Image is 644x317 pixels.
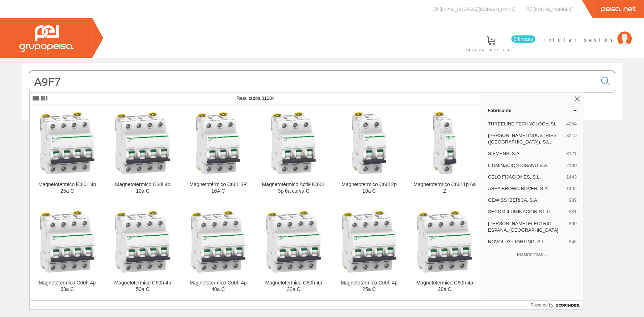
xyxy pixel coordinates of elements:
div: Magnetotermico C60h 4p 50a C [111,280,174,293]
div: © Grupo Peisa [22,129,622,135]
span: 939 [569,197,577,204]
span: 860 [569,220,577,234]
span: ASEA BROWN BOVERI S.A. [488,185,563,192]
span: 2130 [566,162,577,169]
img: Grupo Peisa [19,25,73,52]
a: Magnetotermico C60h 4p 50a C Magnetotermico C60h 4p 50a C [105,203,180,301]
a: Fabricante [482,104,583,116]
img: Magnetotermico C60h 4p 40a C [186,210,250,273]
div: Magnetotermico C60l 2p 10a C [337,181,401,194]
span: [PERSON_NAME] INDUSTRIES ([GEOGRAPHIC_DATA]), S.L. [488,132,563,145]
a: Magnetotermico C60h 4p 20a C Magnetotermico C60h 4p 20a C [407,203,482,301]
div: Magnetotermico C60h 4p 63a C [35,280,99,293]
div: Magnetotermico C60h 4p 25a C [337,280,401,293]
div: Magnetotérmico iC60L 4p 25a C [35,181,99,194]
div: Magnetotermico C60l 4p 10a C [111,181,174,194]
a: Magnetotérmico C60L 3P 16A C Magnetotérmico C60L 3P 16A C [181,105,256,203]
img: Magnetotermico C60l 2p 10a C [337,111,401,175]
img: Magnetotérmico C60L 3P 16A C [186,111,250,175]
img: Magnetotérmico Acti9 iC60L 3p 6a curva C [262,111,325,175]
span: THREELINE TECHNOLOGY, SL [488,121,563,127]
span: 3215 [566,132,577,145]
span: Powered by [530,302,553,308]
a: Magnetotermico C60h 4p 63a C Magnetotermico C60h 4p 63a C [30,203,105,301]
img: Magnetotermico C60h 4p 50a C [111,210,174,273]
span: ILUMINACION DISANO S.A. [488,162,563,169]
span: GEWISS IBERICA, S.A. [488,197,566,204]
div: Magnetotermico C60h 4p 40a C [186,280,250,293]
span: 1402 [566,185,577,192]
span: [PHONE_NUMBER] [533,6,573,12]
span: Iniciar sesión [543,36,614,43]
span: Resultados: [236,95,274,101]
span: SIEMENS, S.A. [488,150,563,157]
a: Magnetotermico C60h 4p 40a C Magnetotermico C60h 4p 40a C [181,203,256,301]
button: Mostrar más… [485,248,580,260]
img: Magnetotermico C60l 1p 6a Z [413,111,476,175]
div: Magnetotérmico C60L 3P 16A C [186,181,250,194]
span: Pedido actual [466,46,515,53]
span: 0 línea/s [511,35,535,43]
span: 846 [569,239,577,245]
a: Powered by [530,301,583,309]
span: 3121 [566,150,577,157]
div: Magnetotérmico Acti9 iC60L 3p 6a curva C [262,181,325,194]
span: 1443 [566,174,577,180]
a: Magnetotermico C60l 4p 10a C Magnetotermico C60l 4p 10a C [105,105,180,203]
span: 881 [569,209,577,215]
span: [PERSON_NAME] ELECTRIC ESPAÑA, [GEOGRAPHIC_DATA] [488,220,566,234]
a: Magnetotermico C60h 4p 32a C Magnetotermico C60h 4p 32a C [256,203,331,301]
a: Magnetotérmico Acti9 iC60L 3p 6a curva C Magnetotérmico Acti9 iC60L 3p 6a curva C [256,105,331,203]
span: SECOM ILUMINACION S.L.U. [488,209,566,215]
span: CELO FIJACIONES, S.L. [488,174,563,180]
a: Magnetotérmico iC60L 4p 25a C Magnetotérmico iC60L 4p 25a C [30,105,105,203]
a: Magnetotermico C60l 2p 10a C Magnetotermico C60l 2p 10a C [332,105,407,203]
img: Magnetotermico C60h 4p 32a C [262,210,325,274]
img: Magnetotermico C60l 4p 10a C [111,111,174,175]
input: Buscar... [29,71,597,93]
img: Magnetotermico C60h 4p 20a C [413,210,476,273]
a: Iniciar sesión [543,30,632,37]
img: Magnetotérmico iC60L 4p 25a C [35,111,99,175]
a: Magnetotermico C60l 1p 6a Z Magnetotermico C60l 1p 6a Z [407,105,482,203]
img: Magnetotermico C60h 4p 63a C [35,210,99,273]
img: Magnetotermico C60h 4p 25a C [337,210,401,273]
div: Magnetotermico C60h 4p 20a C [413,280,476,293]
span: 31284 [261,95,274,101]
div: Magnetotermico C60l 1p 6a Z [413,181,476,194]
span: 4034 [566,121,577,127]
a: Magnetotermico C60h 4p 25a C Magnetotermico C60h 4p 25a C [332,203,407,301]
span: [EMAIL_ADDRESS][DOMAIN_NAME] [439,6,515,12]
span: NOVOLUX LIGHTING, S.L. [488,239,566,245]
div: Magnetotermico C60h 4p 32a C [262,280,325,293]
